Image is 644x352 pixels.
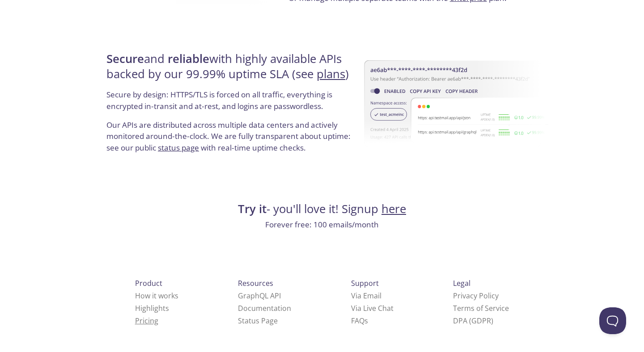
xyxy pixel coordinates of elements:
[168,51,209,67] strong: reliable
[238,303,291,313] a: Documentation
[351,303,394,313] a: Via Live Chat
[104,219,540,230] p: Forever free: 100 emails/month
[351,278,379,288] span: Support
[106,89,356,119] p: Secure by design: HTTPS/TLS is forced on all traffic, everything is encrypted in-transit and at-r...
[238,291,281,301] a: GraphQL API
[453,278,470,288] span: Legal
[599,307,626,334] iframe: Help Scout Beacon - Open
[135,303,169,313] a: Highlights
[158,142,199,153] a: status page
[351,291,381,301] a: Via Email
[104,201,540,217] h4: - you'll love it! Signup
[135,278,162,288] span: Product
[351,316,368,326] a: FAQ
[453,303,509,313] a: Terms of Service
[135,316,158,326] a: Pricing
[238,201,267,217] strong: Try it
[364,32,549,176] img: uptime
[381,201,406,217] a: here
[238,278,273,288] span: Resources
[317,66,345,82] a: plans
[364,316,368,326] span: s
[106,51,356,89] h4: and with highly available APIs backed by our 99.99% uptime SLA (see )
[106,51,144,67] strong: Secure
[135,291,178,301] a: How it works
[453,316,493,326] a: DPA (GDPR)
[106,119,356,161] p: Our APIs are distributed across multiple data centers and actively monitored around-the-clock. We...
[453,291,499,301] a: Privacy Policy
[238,316,278,326] a: Status Page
